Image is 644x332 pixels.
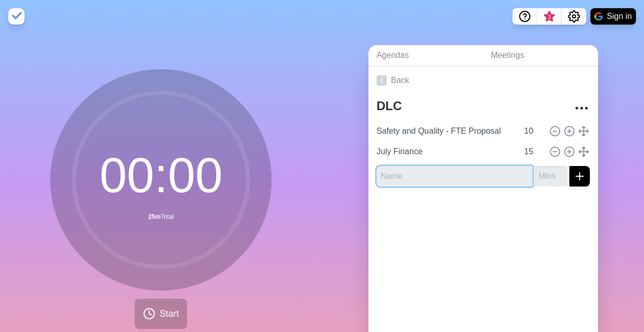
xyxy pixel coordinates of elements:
[520,141,545,162] input: Mins
[135,299,187,329] button: Start
[372,121,518,141] input: Name
[368,45,483,66] a: Agendas
[594,12,603,20] img: google logo
[537,8,562,25] button: What’s new
[545,13,553,21] span: 3
[483,45,598,66] a: Meetings
[512,8,537,25] button: Help
[377,166,532,186] input: Name
[159,307,179,321] span: Start
[562,8,586,25] button: Settings
[534,166,567,186] input: Mins
[590,8,636,25] button: Sign in
[520,121,545,141] input: Mins
[368,66,598,95] a: Back
[8,8,25,25] img: timeblocks logo
[372,141,518,162] input: Name
[571,98,592,118] button: More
